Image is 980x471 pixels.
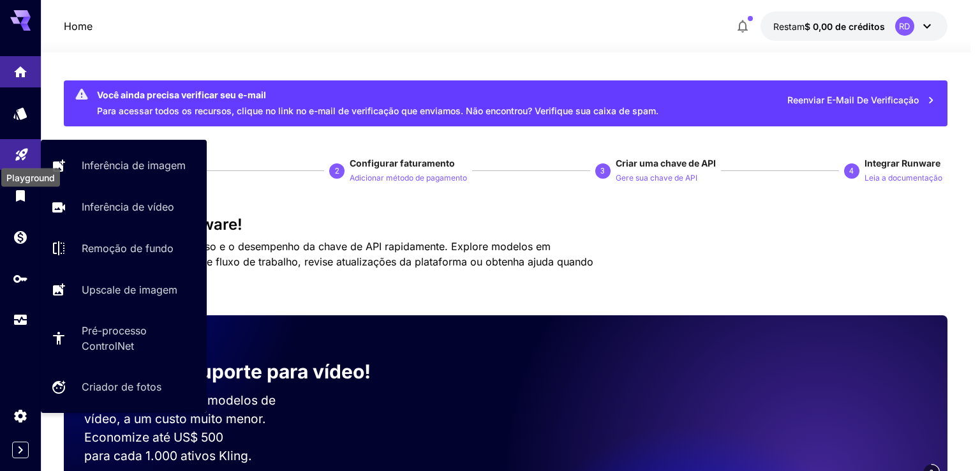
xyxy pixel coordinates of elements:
div: Chaves de API [13,271,28,287]
a: Inferência de vídeo [41,191,207,223]
p: Home [64,19,93,34]
div: Playground [1,168,60,187]
div: Parque infantil [14,142,29,158]
a: Inferência de imagem [41,150,207,181]
font: Agora com suporte para vídeo! [84,360,371,383]
button: Expandir barra lateral [12,442,29,458]
font: 2 [335,167,339,176]
div: Uso [13,312,28,328]
font: Criar uma chave de API [616,158,716,168]
font: Integrar Runware [865,158,940,168]
a: Remoção de fundo [41,233,207,264]
a: Criador de fotos [41,371,207,403]
div: Configurações [13,408,28,424]
font: Você ainda precisa verificar seu e-mail [97,89,266,100]
button: $ 0,00 [761,11,947,41]
font: Adicionar método de pagamento [350,173,467,183]
font: $ 0,00 de créditos [805,21,885,32]
a: Pré-processo ControlNet [41,315,207,361]
div: Biblioteca [13,188,28,204]
font: Restam [773,21,805,32]
div: Carteira [13,229,28,245]
font: RD [899,21,910,31]
font: Para acessar todos os recursos, clique no link no e-mail de verificação que enviamos. Não encontr... [97,105,658,116]
a: Upscale de imagem [41,274,207,305]
div: Modelos [13,101,28,117]
nav: migalha de pão [64,19,93,34]
font: Inferência de vídeo [82,200,174,213]
font: 3 [600,167,605,176]
font: Upscale de imagem [82,283,177,296]
font: Pré-processo ControlNet [82,324,147,352]
font: Confira suas estatísticas de uso e o desempenho da chave de API rapidamente. Explore modelos em d... [64,240,593,283]
font: Reenviar e-mail de verificação [787,94,919,105]
font: Configurar faturamento [350,158,455,168]
font: 4 [849,167,854,176]
font: Economize até US$ 500 para cada 1.000 ativos Kling. [84,430,252,463]
font: Inferência de imagem [82,159,186,172]
div: Lar [13,60,28,76]
font: Criador de fotos [82,380,161,393]
div: $ 0,00 [773,20,885,33]
font: Gere sua chave de API [616,173,697,183]
font: Leia a documentação [865,173,942,183]
font: Remoção de fundo [82,242,174,255]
